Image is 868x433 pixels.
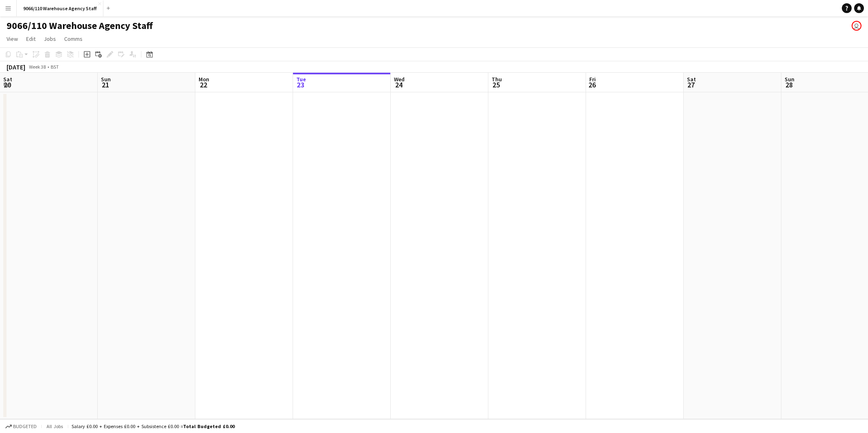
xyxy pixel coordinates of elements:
[4,422,38,431] button: Budgeted
[45,423,65,429] span: All jobs
[783,80,794,89] span: 28
[7,63,25,71] div: [DATE]
[27,64,47,70] span: Week 38
[394,76,405,83] span: Wed
[183,423,235,429] span: Total Budgeted £0.00
[7,35,18,42] span: View
[64,35,83,42] span: Comms
[296,76,306,83] span: Tue
[26,35,36,42] span: Edit
[17,0,103,16] button: 9066/110 Warehouse Agency Staff
[100,80,111,89] span: 21
[588,80,596,89] span: 26
[72,423,235,429] div: Salary £0.00 + Expenses £0.00 + Subsistence £0.00 =
[61,33,86,44] a: Comms
[101,76,111,83] span: Sun
[44,35,56,42] span: Jobs
[197,80,209,89] span: 22
[23,33,39,44] a: Edit
[393,80,405,89] span: 24
[687,76,696,83] span: Sat
[40,33,59,44] a: Jobs
[295,80,306,89] span: 23
[7,20,153,32] h1: 9066/110 Warehouse Agency Staff
[492,76,502,83] span: Thu
[51,64,59,70] div: BST
[13,424,37,429] span: Budgeted
[2,80,12,89] span: 20
[3,76,12,83] span: Sat
[686,80,696,89] span: 27
[490,80,502,89] span: 25
[589,76,596,83] span: Fri
[199,76,209,83] span: Mon
[3,33,21,44] a: View
[852,21,861,31] app-user-avatar: Elizabeth Ramirez Baca
[785,76,794,83] span: Sun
